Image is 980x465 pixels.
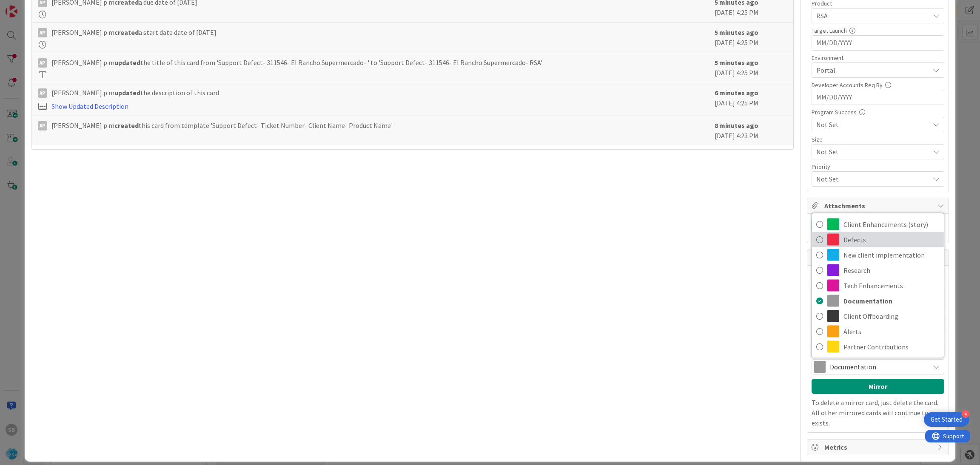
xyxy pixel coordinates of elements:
[114,88,140,97] b: updated
[812,397,944,428] p: To delete a mirror card, just delete the card. All other mirrored cards will continue to exists.
[715,58,758,67] b: 5 minutes ago
[816,65,929,75] span: Portal
[812,339,944,354] a: Partner Contributions
[38,88,47,98] div: Ap
[812,28,944,34] div: Target Launch
[812,247,944,263] a: New client implementation
[812,82,944,88] div: Developer Accounts Req By
[816,11,929,21] span: RSA
[816,119,929,130] span: Not Set
[38,121,47,130] div: Ap
[843,218,940,231] span: Client Enhancements (story)
[715,120,787,141] div: [DATE] 4:23 PM
[816,36,940,50] input: MM/DD/YYYY
[812,379,944,394] button: Mirror
[812,324,944,339] a: Alerts
[51,102,128,111] a: Show Updated Description
[816,90,940,105] input: MM/DD/YYYY
[812,309,944,324] a: Client Offboarding
[715,27,787,48] div: [DATE] 4:25 PM
[812,293,944,309] a: Documentation
[812,352,825,357] span: Label
[812,164,944,170] div: Priority
[812,0,944,6] div: Product
[715,88,758,97] b: 6 minutes ago
[114,121,139,130] b: created
[51,57,542,68] span: [PERSON_NAME] p m the title of this card from 'Support Defect- 311546- El Rancho Supermercado- ' ...
[843,295,940,307] span: Documentation
[51,120,393,130] span: [PERSON_NAME] p m this card from template 'Support Defect- Ticket Number- Client Name- Product Name'
[931,415,963,424] div: Get Started
[18,1,39,11] span: Support
[843,249,940,261] span: New client implementation
[38,28,47,37] div: Ap
[830,361,925,373] span: Documentation
[114,28,139,37] b: created
[843,310,940,323] span: Client Offboarding
[812,55,944,61] div: Environment
[715,88,787,111] div: [DATE] 4:25 PM
[843,340,940,353] span: Partner Contributions
[812,232,944,247] a: Defects
[843,233,940,246] span: Defects
[843,279,940,292] span: Tech Enhancements
[715,28,758,37] b: 5 minutes ago
[924,412,969,427] div: Open Get Started checklist, remaining modules: 4
[812,136,944,142] div: Size
[812,263,944,278] a: Research
[812,278,944,293] a: Tech Enhancements
[816,146,925,158] span: Not Set
[715,57,787,79] div: [DATE] 4:25 PM
[824,442,933,452] span: Metrics
[812,217,944,232] a: Client Enhancements (story)
[962,410,969,418] div: 4
[824,201,933,211] span: Attachments
[812,109,944,115] div: Program Success
[843,325,940,338] span: Alerts
[38,58,47,68] div: Ap
[816,173,925,185] span: Not Set
[51,27,217,37] span: [PERSON_NAME] p m a start date date of [DATE]
[51,88,219,98] span: [PERSON_NAME] p m the description of this card
[114,58,140,67] b: updated
[715,121,758,130] b: 8 minutes ago
[843,264,940,277] span: Research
